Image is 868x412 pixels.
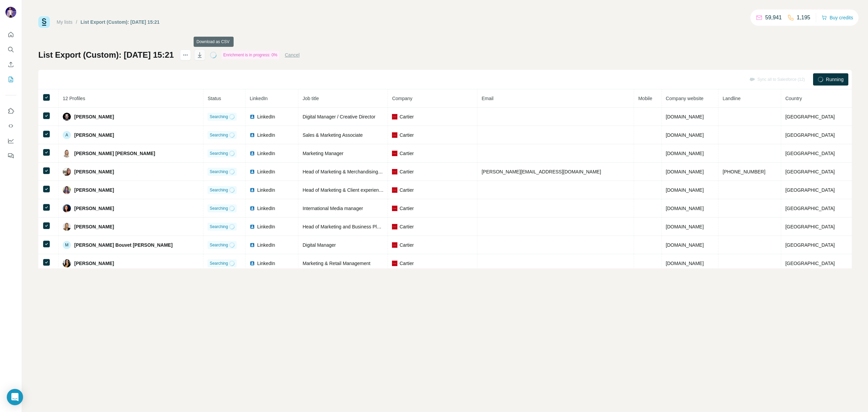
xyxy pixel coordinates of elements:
span: [GEOGRAPHIC_DATA] [785,224,835,229]
span: [PERSON_NAME] [74,205,114,212]
div: M [63,241,71,249]
button: Cancel [285,52,300,58]
img: LinkedIn logo [250,169,255,174]
span: LinkedIn [257,223,275,230]
img: company-logo [392,114,397,119]
img: Avatar [63,223,71,231]
img: LinkedIn logo [250,242,255,248]
span: Running [826,76,844,83]
span: LinkedIn [257,260,275,267]
span: LinkedIn [257,113,275,120]
button: Quick start [5,29,16,41]
button: Search [5,43,16,56]
span: Head of Marketing & Client experience [302,187,384,193]
button: Use Surfe on LinkedIn [5,105,16,117]
button: actions [180,50,191,60]
span: [PERSON_NAME] [PERSON_NAME] [74,150,155,157]
img: LinkedIn logo [250,151,255,156]
img: company-logo [392,224,397,229]
span: [DOMAIN_NAME] [666,224,704,229]
img: Avatar [63,259,71,267]
span: [DOMAIN_NAME] [666,261,704,266]
span: Cartier [399,168,414,175]
span: Searching [210,150,228,156]
span: [PERSON_NAME][EMAIL_ADDRESS][DOMAIN_NAME] [481,169,601,174]
span: Cartier [399,260,414,267]
span: Marketing Manager [302,151,343,156]
span: Searching [210,205,228,211]
span: [DOMAIN_NAME] [666,242,704,248]
img: company-logo [392,242,397,248]
span: Head of Marketing and Business Planning [302,224,391,229]
span: Searching [210,242,228,248]
span: [PERSON_NAME] [74,132,114,138]
img: Avatar [63,204,71,212]
img: LinkedIn logo [250,261,255,266]
button: Use Surfe API [5,120,16,132]
div: A [63,131,71,139]
span: [PERSON_NAME] Bouvet [PERSON_NAME] [74,242,173,248]
img: company-logo [392,261,397,266]
span: [PERSON_NAME] [74,168,114,175]
span: [DOMAIN_NAME] [666,169,704,174]
li: / [76,19,77,25]
img: Avatar [63,113,71,121]
img: LinkedIn logo [250,132,255,138]
span: [GEOGRAPHIC_DATA] [785,114,835,119]
span: LinkedIn [257,205,275,212]
img: company-logo [392,169,397,174]
span: [PERSON_NAME] [74,113,114,120]
span: Cartier [399,223,414,230]
img: company-logo [392,132,397,138]
span: [GEOGRAPHIC_DATA] [785,187,835,193]
span: [PERSON_NAME] [74,260,114,267]
span: [GEOGRAPHIC_DATA] [785,206,835,211]
span: Landline [723,96,741,101]
span: [DOMAIN_NAME] [666,151,704,156]
span: Head of Marketing & Merchandising [GEOGRAPHIC_DATA] [302,169,429,174]
img: Avatar [63,149,71,157]
img: company-logo [392,206,397,211]
span: Sales & Marketing Associate [302,132,362,138]
span: LinkedIn [257,150,275,157]
a: My lists [57,19,73,25]
span: LinkedIn [257,132,275,138]
span: Cartier [399,150,414,157]
img: LinkedIn logo [250,206,255,211]
button: Dashboard [5,135,16,147]
span: LinkedIn [257,168,275,175]
span: International Media manager [302,206,363,211]
span: [DOMAIN_NAME] [666,206,704,211]
img: Avatar [63,168,71,176]
img: Surfe Logo [38,16,50,28]
span: [GEOGRAPHIC_DATA] [785,132,835,138]
button: Buy credits [822,13,853,22]
span: Job title [302,96,319,101]
span: Marketing & Retail Management [302,261,370,266]
img: LinkedIn logo [250,187,255,193]
span: [GEOGRAPHIC_DATA] [785,242,835,248]
span: Cartier [399,242,414,248]
img: LinkedIn logo [250,224,255,229]
span: [GEOGRAPHIC_DATA] [785,261,835,266]
span: Mobile [638,96,652,101]
img: company-logo [392,187,397,193]
span: Searching [210,187,228,193]
span: Digital Manager / Creative Director [302,114,375,119]
p: 1,195 [797,14,810,22]
img: Avatar [5,7,16,18]
div: Enrichment is in progress: 0% [221,51,279,59]
div: Open Intercom Messenger [7,389,23,405]
span: [GEOGRAPHIC_DATA] [785,169,835,174]
span: 12 Profiles [63,96,85,101]
span: [GEOGRAPHIC_DATA] [785,151,835,156]
span: [PERSON_NAME] [74,187,114,193]
span: Cartier [399,132,414,138]
span: LinkedIn [257,187,275,193]
span: Searching [210,132,228,138]
span: Cartier [399,113,414,120]
span: [DOMAIN_NAME] [666,114,704,119]
div: List Export (Custom): [DATE] 15:21 [81,19,160,25]
span: Company website [666,96,704,101]
button: Enrich CSV [5,58,16,71]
